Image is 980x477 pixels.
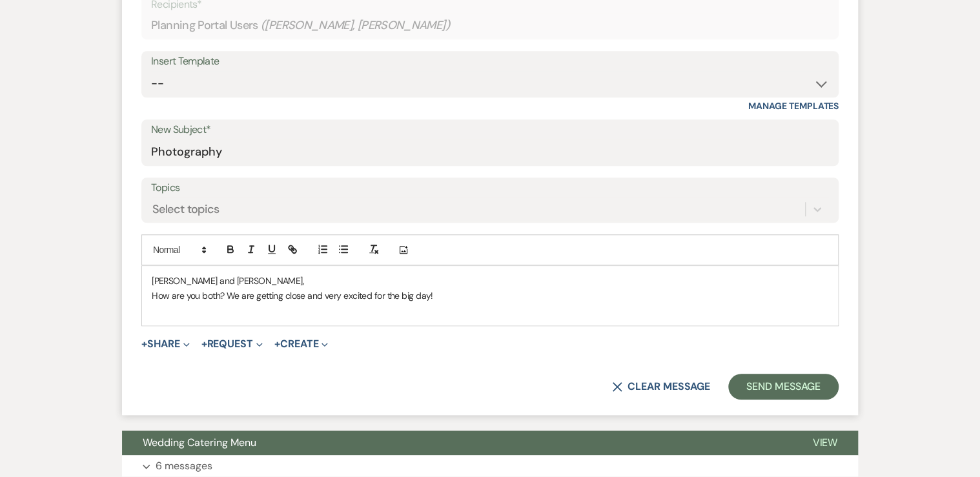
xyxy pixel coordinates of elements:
button: Share [141,339,190,349]
p: [PERSON_NAME] and [PERSON_NAME], [152,274,828,288]
span: + [141,339,147,349]
button: Wedding Catering Menu [122,431,791,455]
button: Create [274,339,328,349]
p: How are you both? We are getting close and very excited for the big day! [152,289,828,303]
span: ( [PERSON_NAME], [PERSON_NAME] ) [261,17,451,34]
button: Request [201,339,263,349]
span: + [201,339,207,349]
button: View [791,431,858,455]
button: Clear message [612,381,710,392]
button: 6 messages [122,455,858,477]
div: Insert Template [151,52,829,71]
label: Topics [151,179,829,198]
span: + [274,339,280,349]
span: View [812,436,837,449]
span: Wedding Catering Menu [143,436,256,449]
div: Planning Portal Users [151,13,829,38]
p: 6 messages [156,458,212,474]
label: New Subject* [151,121,829,139]
a: Manage Templates [748,100,839,112]
button: Send Message [728,374,839,400]
div: Select topics [152,201,219,218]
